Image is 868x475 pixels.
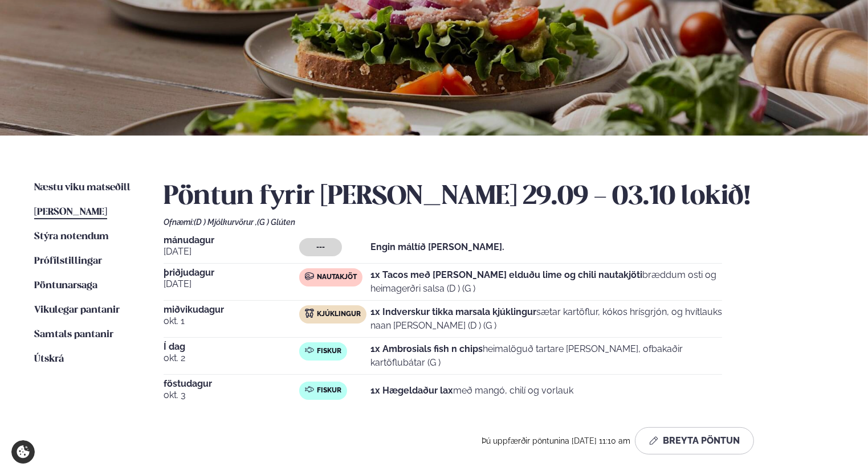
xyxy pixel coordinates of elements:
p: bræddum osti og heimagerðri salsa (D ) (G ) [370,268,722,296]
span: Þú uppfærðir pöntunina [DATE] 11:10 am [482,436,630,445]
p: sætar kartöflur, kókos hrísgrjón, og hvítlauks naan [PERSON_NAME] (D ) (G ) [370,305,722,333]
span: Útskrá [34,354,64,364]
span: mánudagur [164,236,299,245]
p: með mangó, chilí og vorlauk [370,384,573,398]
img: fish.svg [305,385,314,394]
span: föstudagur [164,379,299,388]
span: Fiskur [317,347,341,356]
div: Ofnæmi: [164,218,834,227]
img: beef.svg [305,272,314,281]
span: okt. 1 [164,314,299,328]
span: Vikulegar pantanir [34,305,120,315]
p: heimalöguð tartare [PERSON_NAME], ofbakaðir kartöflubátar (G ) [370,342,722,370]
a: Útskrá [34,353,64,366]
a: Pöntunarsaga [34,279,97,293]
span: okt. 3 [164,388,299,402]
a: Vikulegar pantanir [34,304,120,317]
span: Prófílstillingar [34,256,102,266]
strong: Engin máltíð [PERSON_NAME]. [370,241,504,252]
span: [DATE] [164,245,299,259]
a: Cookie settings [11,440,35,464]
a: Stýra notendum [34,230,109,244]
a: Prófílstillingar [34,255,102,268]
span: --- [316,243,325,252]
span: Nautakjöt [317,273,357,282]
span: (D ) Mjólkurvörur , [194,218,257,227]
span: Kjúklingur [317,310,361,319]
span: Samtals pantanir [34,330,113,339]
a: Samtals pantanir [34,328,113,342]
span: [PERSON_NAME] [34,207,107,217]
span: Í dag [164,342,299,351]
img: fish.svg [305,346,314,355]
strong: 1x Hægeldaður lax [370,385,453,396]
span: Pöntunarsaga [34,281,97,290]
a: Næstu viku matseðill [34,181,131,195]
strong: 1x Indverskur tikka marsala kjúklingur [370,306,536,317]
span: [DATE] [164,277,299,291]
span: Stýra notendum [34,232,109,241]
strong: 1x Ambrosials fish n chips [370,343,483,354]
button: Breyta Pöntun [635,427,754,454]
span: Næstu viku matseðill [34,183,131,193]
span: okt. 2 [164,351,299,365]
span: miðvikudagur [164,305,299,314]
span: (G ) Glúten [257,218,295,227]
h2: Pöntun fyrir [PERSON_NAME] 29.09 - 03.10 lokið! [164,181,834,213]
span: þriðjudagur [164,268,299,277]
a: [PERSON_NAME] [34,206,107,219]
img: chicken.svg [305,309,314,318]
strong: 1x Tacos með [PERSON_NAME] elduðu lime og chili nautakjöti [370,269,642,280]
span: Fiskur [317,386,341,395]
